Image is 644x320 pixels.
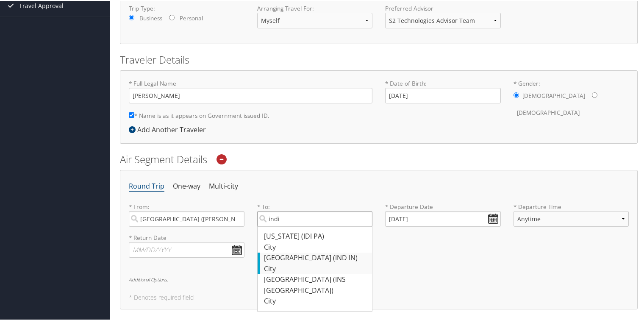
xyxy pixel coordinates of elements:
[522,87,585,103] label: [DEMOGRAPHIC_DATA]
[173,178,200,193] li: One-way
[264,252,368,263] div: [GEOGRAPHIC_DATA] (IND IN)
[514,210,629,226] select: * Departure Time
[385,202,501,210] label: * Departure Date
[592,92,597,97] input: * Gender:[DEMOGRAPHIC_DATA][DEMOGRAPHIC_DATA]
[514,202,629,233] label: * Departure Time
[180,13,203,22] label: Personal
[264,273,368,295] div: [GEOGRAPHIC_DATA] (INS [GEOGRAPHIC_DATA])
[129,202,244,226] label: * From:
[129,3,244,12] label: Trip Type:
[129,233,244,241] label: * Return Date
[120,52,638,66] h2: Traveler Details
[120,151,638,166] h2: Air Segment Details
[385,210,501,226] input: MM/DD/YYYY
[129,294,629,300] h5: * Denotes required field
[129,111,134,117] input: * Name is as it appears on Government issued ID.
[129,78,372,103] label: * Full Legal Name
[129,276,629,281] h6: Additional Options:
[257,210,373,226] input: [US_STATE] (IDI PA)City[GEOGRAPHIC_DATA] (IND IN)City[GEOGRAPHIC_DATA] (INS [GEOGRAPHIC_DATA])City
[385,87,501,103] input: * Date of Birth:
[264,263,368,274] div: City
[264,295,368,306] div: City
[264,241,368,252] div: City
[517,104,580,120] label: [DEMOGRAPHIC_DATA]
[385,3,501,12] label: Preferred Advisor
[129,241,244,257] input: MM/DD/YYYY
[209,178,238,193] li: Multi-city
[129,107,269,122] label: * Name is as it appears on Government issued ID.
[129,87,372,103] input: * Full Legal Name
[129,178,164,193] li: Round Trip
[139,13,162,22] label: Business
[385,78,501,103] label: * Date of Birth:
[264,230,368,241] div: [US_STATE] (IDI PA)
[514,92,519,97] input: * Gender:[DEMOGRAPHIC_DATA][DEMOGRAPHIC_DATA]
[257,3,373,12] label: Arranging Travel For:
[257,202,373,226] label: * To:
[129,210,244,226] input: City or Airport Code
[514,78,629,120] label: * Gender:
[129,124,210,134] div: Add Another Traveler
